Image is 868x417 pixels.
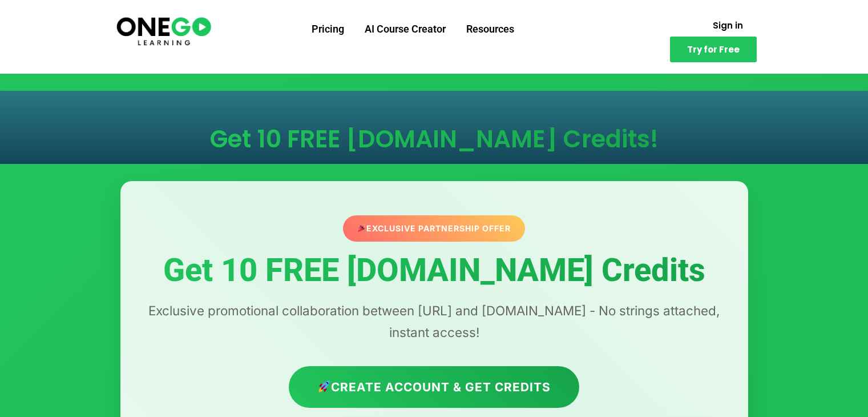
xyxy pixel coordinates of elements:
a: Pricing [301,14,354,44]
a: Sign in [699,14,757,37]
span: Try for Free [687,45,740,54]
h1: Get 10 FREE [DOMAIN_NAME] Credits! [132,127,737,151]
a: AI Course Creator [354,14,456,44]
h1: Get 10 FREE [DOMAIN_NAME] Credits [143,253,725,288]
p: Exclusive promotional collaboration between [URL] and [DOMAIN_NAME] - No strings attached, instan... [143,300,725,343]
img: 🎉 [354,224,362,232]
span: Sign in [713,21,743,30]
div: Exclusive Partnership Offer [338,214,530,242]
a: Resources [456,14,524,44]
a: Create Account & Get Credits [289,366,579,408]
a: Try for Free [670,37,757,62]
img: 🚀 [318,380,330,392]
